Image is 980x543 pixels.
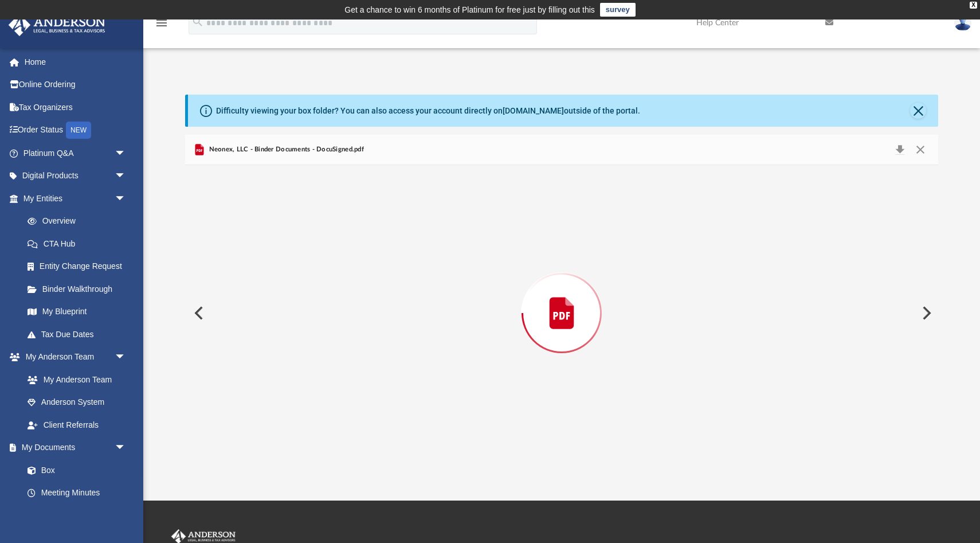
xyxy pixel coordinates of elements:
a: Tax Organizers [8,96,143,119]
a: Digital Productsarrow_drop_down [8,165,143,187]
span: Neonex, LLC - Binder Documents - DocuSigned.pdf [206,144,364,155]
a: Client Referrals [16,413,138,436]
a: My Anderson Teamarrow_drop_down [8,346,138,369]
i: search [191,15,204,28]
a: Overview [16,210,143,233]
div: NEW [66,122,91,139]
img: Anderson Advisors Platinum Portal [5,14,109,36]
div: close [970,2,977,9]
div: Get a chance to win 6 months of Platinum for free just by filling out this [344,3,595,17]
a: Platinum Q&Aarrow_drop_down [8,142,143,165]
a: Online Ordering [8,73,143,96]
img: User Pic [954,14,971,31]
i: menu [155,16,168,30]
a: CTA Hub [16,232,143,255]
span: arrow_drop_down [115,346,138,369]
a: My Anderson Team [16,368,132,391]
a: Order StatusNEW [8,119,143,142]
span: arrow_drop_down [115,187,138,210]
button: Next File [913,297,938,329]
a: Meeting Minutes [16,482,138,505]
a: Box [16,459,132,482]
button: Previous File [185,297,210,329]
button: Close [910,142,931,158]
a: Binder Walkthrough [16,278,143,300]
div: Difficulty viewing your box folder? You can also access your account directly on outside of the p... [216,105,640,117]
a: Anderson System [16,391,138,414]
a: survey [600,3,636,17]
a: Home [8,50,143,73]
a: menu [155,22,168,30]
span: arrow_drop_down [115,142,138,165]
span: arrow_drop_down [115,165,138,188]
a: My Blueprint [16,300,138,323]
a: Forms Library [16,504,132,527]
div: Preview [185,135,938,461]
a: My Entitiesarrow_drop_down [8,187,143,210]
button: Close [910,103,926,119]
a: Tax Due Dates [16,323,143,346]
span: arrow_drop_down [115,436,138,460]
a: My Documentsarrow_drop_down [8,436,138,459]
a: [DOMAIN_NAME] [503,106,564,115]
a: Entity Change Request [16,255,143,278]
button: Download [889,142,910,158]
